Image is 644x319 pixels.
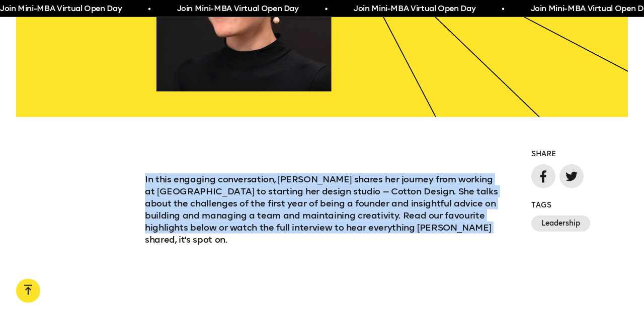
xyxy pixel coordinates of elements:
span: • [499,3,501,15]
span: • [322,3,325,15]
span: • [145,3,147,15]
h6: Share [531,149,628,159]
a: Leadership [531,216,590,232]
h6: Tags [531,200,628,210]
